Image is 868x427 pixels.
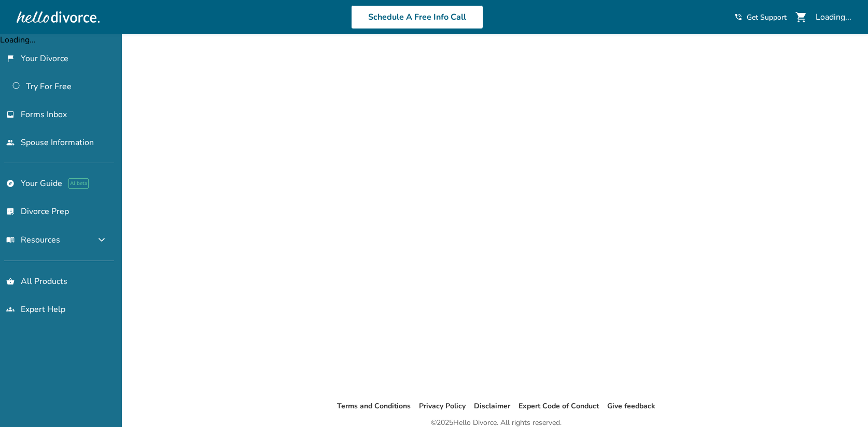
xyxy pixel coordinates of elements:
span: menu_book [6,236,15,244]
li: Give feedback [607,400,655,412]
span: phone_in_talk [734,13,743,21]
a: Schedule A Free Info Call [351,5,483,29]
span: expand_more [95,234,108,246]
div: Loading... [816,11,851,23]
a: Expert Code of Conduct [519,401,599,411]
span: groups [6,305,15,314]
span: Forms Inbox [21,109,67,120]
a: Terms and Conditions [337,401,411,411]
li: Disclaimer [474,400,510,412]
span: shopping_basket [6,277,15,286]
span: flag_2 [6,54,15,63]
span: Resources [6,234,60,246]
span: Get Support [747,12,787,22]
a: Privacy Policy [419,401,466,411]
span: inbox [6,110,15,119]
span: people [6,138,15,147]
a: phone_in_talkGet Support [734,12,787,22]
span: list_alt_check [6,207,15,216]
span: explore [6,179,15,188]
span: AI beta [68,178,89,189]
span: shopping_cart [795,11,807,23]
